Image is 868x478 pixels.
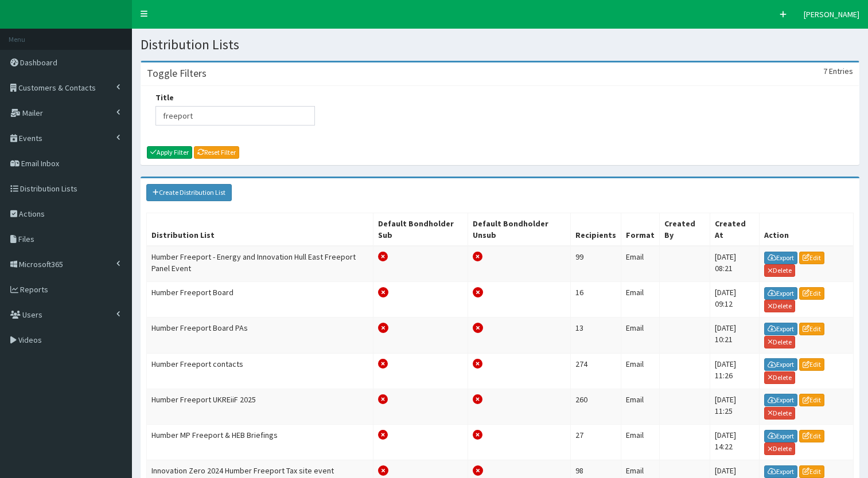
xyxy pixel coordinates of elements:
[710,318,759,353] td: [DATE] 10:21
[18,83,96,93] span: Customers & Contacts
[155,92,174,103] label: Title
[823,66,827,76] span: 7
[571,246,621,282] td: 99
[20,57,57,68] span: Dashboard
[799,252,824,264] a: Edit
[804,9,859,19] span: [PERSON_NAME]
[759,213,853,246] th: Action
[621,353,660,389] td: Email
[194,146,239,159] a: Reset Filter
[799,323,824,335] a: Edit
[147,353,373,389] td: Humber Freeport contacts
[764,442,795,455] a: Delete
[18,234,34,244] span: Files
[764,252,797,264] a: Export
[799,287,824,300] a: Edit
[764,264,795,277] a: Delete
[147,146,192,159] button: Apply Filter
[764,465,797,478] a: Export
[147,213,373,246] th: Distribution List
[621,318,660,353] td: Email
[710,282,759,318] td: [DATE] 09:12
[147,318,373,353] td: Humber Freeport Board PAs
[621,424,660,460] td: Email
[20,183,77,194] span: Distribution Lists
[710,213,759,246] th: Created At
[621,282,660,318] td: Email
[21,158,59,169] span: Email Inbox
[710,353,759,389] td: [DATE] 11:26
[764,336,795,348] a: Delete
[571,353,621,389] td: 274
[764,371,795,384] a: Delete
[764,394,797,406] a: Export
[764,358,797,371] a: Export
[22,309,42,320] span: Users
[710,424,759,460] td: [DATE] 14:22
[621,213,660,246] th: Format
[141,37,859,52] h1: Distribution Lists
[571,424,621,460] td: 27
[710,389,759,424] td: [DATE] 11:25
[764,407,795,420] a: Delete
[20,284,48,295] span: Reports
[146,184,232,201] a: Create Distribution List
[571,282,621,318] td: 16
[764,323,797,335] a: Export
[764,300,795,312] a: Delete
[147,389,373,424] td: Humber Freeport UKREiiF 2025
[18,335,42,345] span: Videos
[19,133,42,143] span: Events
[571,389,621,424] td: 260
[710,246,759,282] td: [DATE] 08:21
[571,318,621,353] td: 13
[147,424,373,460] td: Humber MP Freeport & HEB Briefings
[799,394,824,406] a: Edit
[468,213,571,246] th: Default Bondholder Unsub
[147,246,373,282] td: Humber Freeport - Energy and Innovation Hull East Freeport Panel Event
[147,68,207,79] h3: Toggle Filters
[660,213,710,246] th: Created By
[764,287,797,300] a: Export
[764,430,797,442] a: Export
[799,430,824,442] a: Edit
[373,213,468,246] th: Default Bondholder Sub
[571,213,621,246] th: Recipients
[22,108,43,118] span: Mailer
[621,389,660,424] td: Email
[829,66,853,76] span: Entries
[799,358,824,371] a: Edit
[621,246,660,282] td: Email
[799,465,824,478] a: Edit
[19,259,63,269] span: Microsoft365
[147,282,373,318] td: Humber Freeport Board
[19,209,45,219] span: Actions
